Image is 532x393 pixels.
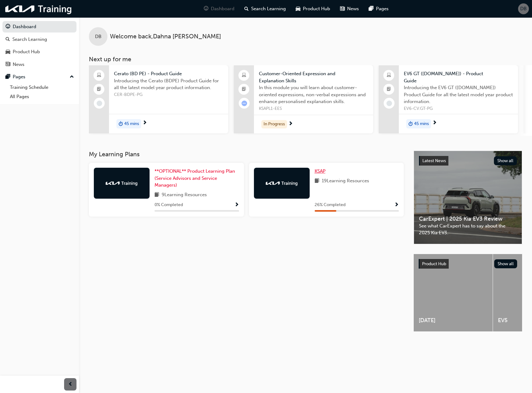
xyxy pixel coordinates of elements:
[199,2,239,15] a: guage-iconDashboard
[404,70,513,84] span: EV6 GT ([DOMAIN_NAME]) - Product Guide
[394,202,399,208] span: Show Progress
[13,48,40,55] div: Product Hub
[13,61,24,68] div: News
[242,85,246,93] span: booktick-icon
[119,120,123,128] span: duration-icon
[6,62,10,67] span: news-icon
[419,259,517,269] a: Product HubShow all
[335,2,364,15] a: news-iconNews
[155,191,159,199] span: book-icon
[155,168,239,189] a: **OPTIONAL** Product Learning Plan (Service Advisors and Service Managers)
[422,158,446,163] span: Latest News
[89,65,228,133] a: Cerato (BD PE) - Product GuideIntroducing the Cerato (BDPE) Product Guide for all the latest mode...
[114,77,223,91] span: Introducing the Cerato (BDPE) Product Guide for all the latest model year product information.
[155,201,183,209] span: 0 % Completed
[242,101,247,106] span: learningRecordVerb_ATTEMPT-icon
[97,71,101,80] span: laptop-icon
[142,120,147,126] span: next-icon
[242,71,246,80] span: laptop-icon
[414,151,522,244] a: Latest NewsShow allCarExpert | 2025 Kia EV3 ReviewSee what CarExpert has to say about the 2025 Ki...
[259,105,368,112] span: KSAPL1-EES
[518,3,529,14] button: DB
[162,191,207,199] span: 9 Learning Resources
[251,5,286,12] span: Search Learning
[6,49,10,55] span: car-icon
[520,5,527,12] span: DB
[315,201,346,209] span: 26 % Completed
[303,5,330,12] span: Product Hub
[432,120,437,126] span: next-icon
[291,2,335,15] a: car-iconProduct Hub
[404,84,513,105] span: Introducing the EV6 GT ([DOMAIN_NAME]) Product Guide for all the latest model year product inform...
[6,74,10,80] span: pages-icon
[234,202,239,208] span: Show Progress
[315,168,325,174] span: KSAP
[79,56,532,63] h3: Next up for me
[419,156,517,166] a: Latest NewsShow all
[369,5,373,13] span: pages-icon
[234,65,373,133] a: Customer-Oriented Expression and Explanation SkillsIn this module you will learn about customer-o...
[2,46,76,58] a: Product Hub
[234,201,239,209] button: Show Progress
[2,59,76,70] a: News
[13,73,25,80] div: Pages
[114,70,223,77] span: Cerato (BD PE) - Product Guide
[6,37,10,42] span: search-icon
[2,71,76,83] button: Pages
[419,317,488,324] span: [DATE]
[288,121,293,127] span: next-icon
[494,156,517,165] button: Show all
[422,261,446,266] span: Product Hub
[97,85,101,93] span: booktick-icon
[3,2,74,15] img: kia-training
[12,36,47,43] div: Search Learning
[204,5,208,13] span: guage-icon
[259,84,368,105] span: In this module you will learn about customer-oriented expressions, non-verbal expressions and enh...
[494,259,517,268] button: Show all
[155,168,235,188] span: **OPTIONAL** Product Learning Plan (Service Advisors and Service Managers)
[322,177,369,185] span: 19 Learning Resources
[386,101,392,106] span: learningRecordVerb_NONE-icon
[70,73,74,81] span: up-icon
[105,180,139,186] img: kia-training
[296,5,300,13] span: car-icon
[124,120,139,127] span: 45 mins
[387,85,391,93] span: booktick-icon
[315,177,319,185] span: book-icon
[2,21,76,32] a: Dashboard
[2,20,76,71] button: DashboardSearch LearningProduct HubNews
[110,33,221,40] span: Welcome back , Dahna [PERSON_NAME]
[414,254,493,331] a: [DATE]
[379,65,518,133] a: EV6 GT ([DOMAIN_NAME]) - Product GuideIntroducing the EV6 GT ([DOMAIN_NAME]) Product Guide for al...
[394,201,399,209] button: Show Progress
[211,5,234,12] span: Dashboard
[6,24,10,30] span: guage-icon
[404,105,513,112] span: EV6-CV.GT-PG
[7,92,76,101] a: All Pages
[419,222,517,236] span: See what CarExpert has to say about the 2025 Kia EV3.
[414,120,429,127] span: 45 mins
[261,120,287,128] div: In Progress
[265,180,299,186] img: kia-training
[68,381,73,388] span: prev-icon
[387,71,391,80] span: laptop-icon
[244,5,249,13] span: search-icon
[89,151,404,158] h3: My Learning Plans
[364,2,394,15] a: pages-iconPages
[2,34,76,45] a: Search Learning
[95,33,102,40] span: DB
[315,168,328,175] a: KSAP
[376,5,389,12] span: Pages
[259,70,368,84] span: Customer-Oriented Expression and Explanation Skills
[239,2,291,15] a: search-iconSearch Learning
[114,91,223,98] span: CER-BDPE-PG
[7,83,76,92] a: Training Schedule
[340,5,345,13] span: news-icon
[347,5,359,12] span: News
[408,120,413,128] span: duration-icon
[97,101,102,106] span: learningRecordVerb_NONE-icon
[419,215,517,222] span: CarExpert | 2025 Kia EV3 Review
